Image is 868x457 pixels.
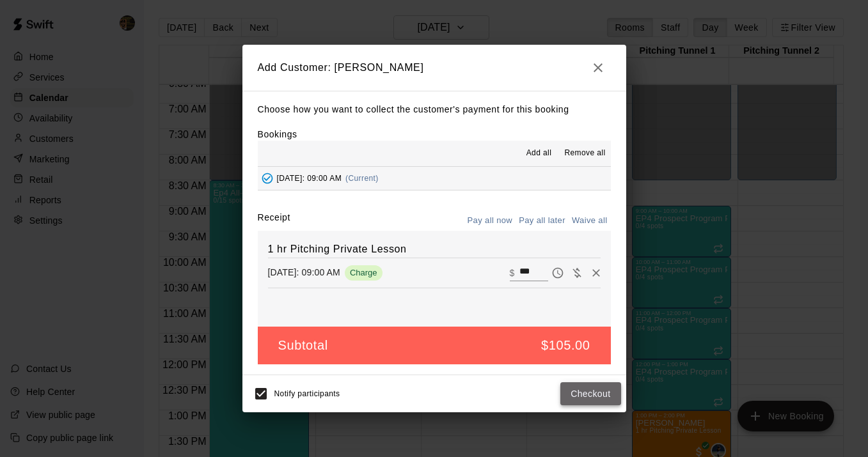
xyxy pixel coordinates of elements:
button: Remove [587,263,606,283]
span: (Current) [345,174,379,183]
button: Waive all [569,211,611,231]
h2: Add Customer: [PERSON_NAME] [242,45,626,91]
p: Choose how you want to collect the customer's payment for this booking [258,102,611,118]
span: Charge [345,268,383,277]
label: Receipt [258,211,290,231]
button: Added - Collect Payment [258,169,277,188]
button: Add all [518,143,559,164]
span: [DATE]: 09:00 AM [277,174,342,183]
h5: $105.00 [541,337,590,354]
h6: 1 hr Pitching Private Lesson [268,241,601,258]
button: Remove all [559,143,610,164]
p: $ [510,267,515,279]
button: Pay all later [516,211,569,231]
span: Pay later [548,267,567,277]
h5: Subtotal [278,337,328,354]
span: Waive payment [567,267,587,277]
span: Notify participants [274,389,340,398]
span: Remove all [564,147,605,160]
span: Add all [526,147,552,160]
button: Checkout [560,382,620,406]
button: Pay all now [464,211,516,231]
label: Bookings [258,129,297,139]
p: [DATE]: 09:00 AM [268,266,340,279]
button: Added - Collect Payment[DATE]: 09:00 AM(Current) [258,167,611,190]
